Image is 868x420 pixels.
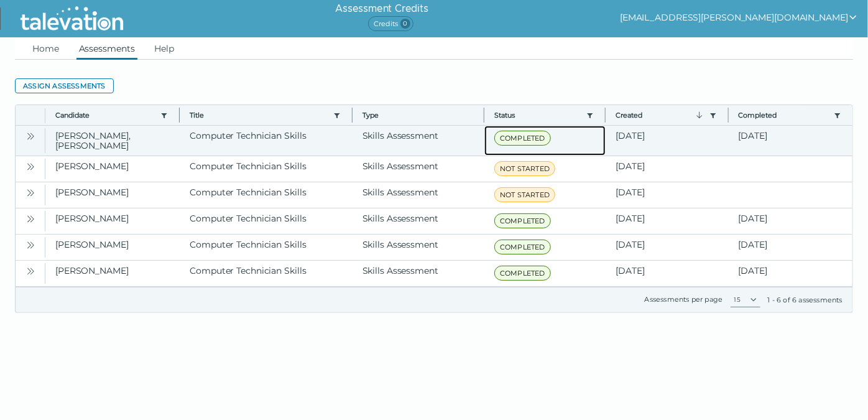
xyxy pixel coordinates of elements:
a: Home [30,37,62,60]
clr-dg-cell: [PERSON_NAME] [45,156,180,182]
cds-icon: Open [25,131,35,141]
clr-dg-cell: [PERSON_NAME] [45,235,180,260]
clr-dg-cell: Computer Technician Skills [180,156,352,182]
clr-dg-cell: [DATE] [606,208,728,234]
clr-dg-cell: [PERSON_NAME], [PERSON_NAME] [45,126,180,156]
clr-dg-cell: Skills Assessment [353,156,484,182]
h6: Assessment Credits [335,1,428,16]
clr-dg-cell: [DATE] [606,182,728,208]
clr-dg-cell: Skills Assessment [353,261,484,286]
cds-icon: Open [25,162,35,172]
button: Column resize handle [724,101,732,128]
span: NOT STARTED [494,187,555,202]
clr-dg-cell: [DATE] [606,156,728,182]
clr-dg-cell: [DATE] [729,235,852,260]
button: Column resize handle [175,101,183,128]
button: Open [23,185,38,200]
cds-icon: Open [25,240,35,250]
img: Talevation_Logo_Transparent_white.png [15,3,129,34]
button: Column resize handle [480,101,488,128]
cds-icon: Open [25,214,35,224]
div: 1 - 6 of 6 assessments [768,295,843,305]
button: Completed [739,110,829,120]
span: NOT STARTED [494,161,555,176]
button: Open [23,128,38,143]
span: COMPLETED [494,213,551,228]
clr-dg-cell: Skills Assessment [353,126,484,156]
button: Open [23,263,38,278]
button: Open [23,211,38,226]
label: Assessments per page [645,295,723,304]
span: COMPLETED [494,131,551,146]
button: Open [23,237,38,252]
cds-icon: Open [25,188,35,198]
clr-dg-cell: [DATE] [606,126,728,156]
button: Open [23,159,38,174]
a: Help [152,37,177,60]
button: Created [616,110,704,120]
button: Assign assessments [15,78,114,93]
button: Candidate [55,110,155,120]
clr-dg-cell: [PERSON_NAME] [45,261,180,286]
clr-dg-cell: Computer Technician Skills [180,261,352,286]
button: Title [190,110,328,120]
clr-dg-cell: [DATE] [729,261,852,286]
clr-dg-cell: [DATE] [606,261,728,286]
cds-icon: Open [25,266,35,276]
button: Column resize handle [348,101,356,128]
clr-dg-cell: [PERSON_NAME] [45,208,180,234]
clr-dg-cell: Computer Technician Skills [180,182,352,208]
span: 0 [400,19,410,29]
clr-dg-cell: Skills Assessment [353,182,484,208]
span: COMPLETED [494,266,551,281]
clr-dg-cell: Skills Assessment [353,235,484,260]
clr-dg-cell: [DATE] [729,126,852,156]
clr-dg-cell: Computer Technician Skills [180,235,352,260]
span: COMPLETED [494,240,551,254]
clr-dg-cell: Skills Assessment [353,208,484,234]
span: Credits [368,16,413,31]
span: Type [362,110,474,120]
clr-dg-cell: Computer Technician Skills [180,208,352,234]
clr-dg-cell: Computer Technician Skills [180,126,352,156]
clr-dg-cell: [DATE] [606,235,728,260]
button: Column resize handle [601,101,609,128]
clr-dg-cell: [PERSON_NAME] [45,182,180,208]
clr-dg-cell: [DATE] [729,208,852,234]
a: Assessments [76,37,137,60]
button: show user actions [620,10,858,25]
button: Status [494,110,581,120]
